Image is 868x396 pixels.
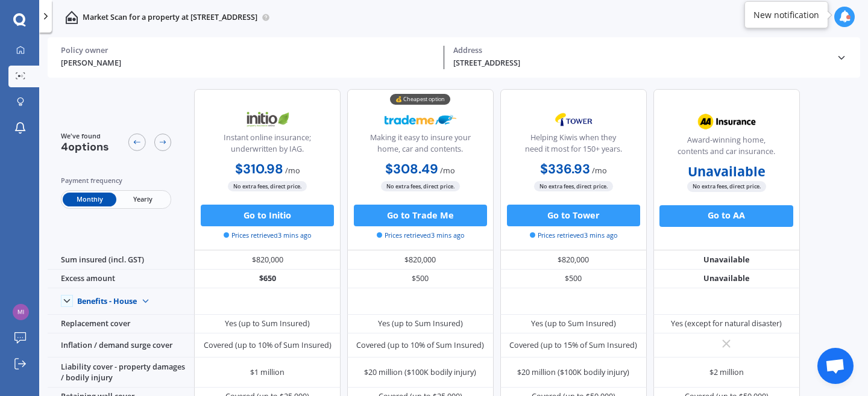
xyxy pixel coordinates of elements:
span: We've found [61,131,109,141]
div: [STREET_ADDRESS] [453,58,828,69]
b: $336.93 [540,161,590,178]
div: $820,000 [347,250,494,270]
div: Covered (up to 15% of Sum Insured) [509,340,637,351]
div: Benefits - House [77,297,137,306]
div: $1 million [250,367,285,378]
button: Go to AA [659,205,793,227]
span: Prices retrieved 3 mins ago [224,230,311,240]
img: Tower.webp [538,106,609,133]
div: Excess amount [48,270,194,289]
img: 9022514f99d1385725110639f1a29542 [13,304,29,320]
div: Yes (except for natural disaster) [671,318,782,329]
span: Yearly [116,193,169,206]
img: home-and-contents.b802091223b8502ef2dd.svg [65,11,78,24]
div: Inflation / demand surge cover [48,333,194,357]
div: Sum insured (incl. GST) [48,250,194,270]
div: Policy owner [61,46,435,55]
p: Market Scan for a property at [STREET_ADDRESS] [83,12,257,23]
span: Prices retrieved 3 mins ago [377,230,464,240]
div: Liability cover - property damages / bodily injury [48,357,194,388]
button: Go to Initio [201,205,334,226]
span: No extra fees, direct price. [228,181,307,191]
button: Go to Trade Me [354,205,487,226]
div: Unavailable [653,270,800,289]
a: Open chat [817,348,854,384]
span: No extra fees, direct price. [381,181,460,191]
span: / mo [592,166,607,176]
div: Payment frequency [61,175,172,186]
div: Making it easy to insure your home, car and contents. [356,132,484,159]
div: Address [453,46,828,55]
span: Monthly [63,193,116,206]
div: $20 million ($100K bodily injury) [364,367,476,378]
div: Covered (up to 10% of Sum Insured) [204,340,332,351]
div: Yes (up to Sum Insured) [378,318,463,329]
div: New notification [753,9,819,21]
span: No extra fees, direct price. [687,181,766,191]
div: [PERSON_NAME] [61,58,435,69]
div: $2 million [709,367,744,378]
b: $310.98 [235,161,283,178]
div: Instant online insurance; underwritten by IAG. [204,132,332,159]
div: $820,000 [500,250,647,270]
div: Yes (up to Sum Insured) [531,318,616,329]
button: Go to Tower [507,205,640,226]
img: Trademe.webp [385,106,456,133]
img: Initio.webp [231,106,303,133]
img: Benefit content down [137,292,154,310]
div: Unavailable [653,250,800,270]
div: 💰 Cheapest option [390,94,450,105]
div: Replacement cover [48,315,194,334]
span: No extra fees, direct price. [534,181,613,191]
div: Award-winning home, contents and car insurance. [662,135,790,162]
div: $20 million ($100K bodily injury) [517,367,629,378]
img: AA.webp [691,108,763,135]
b: Unavailable [688,166,766,177]
b: $308.49 [385,161,438,178]
span: 4 options [61,140,109,154]
span: / mo [285,166,300,176]
div: Helping Kiwis when they need it most for 150+ years. [509,132,637,159]
span: Prices retrieved 3 mins ago [530,230,617,240]
div: $500 [500,270,647,289]
div: $500 [347,270,494,289]
div: $650 [194,270,341,289]
div: Covered (up to 10% of Sum Insured) [356,340,484,351]
div: Yes (up to Sum Insured) [225,318,310,329]
span: / mo [440,166,455,176]
div: $820,000 [194,250,341,270]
